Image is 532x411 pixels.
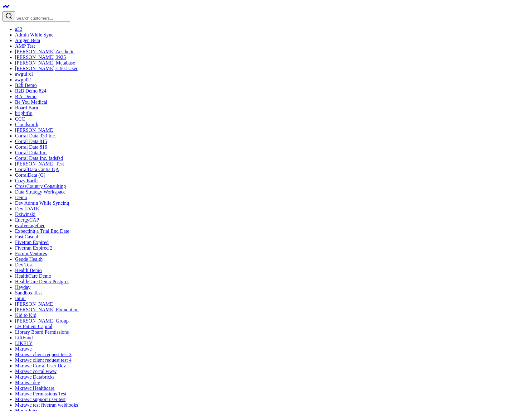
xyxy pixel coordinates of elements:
[15,178,37,183] a: Cozy Earth
[15,357,71,363] a: Mkrawc client request test 4
[15,346,32,351] a: Mkrawc
[15,341,32,346] a: LIKELY
[15,385,55,391] a: Mkrawc Healthcare
[15,290,42,295] a: Sandbox Test
[15,32,53,37] a: Admin While Sync
[15,369,56,374] a: Mkrawc corral www
[15,268,42,273] a: Health Demo
[15,66,78,71] a: [PERSON_NAME]'s Test User
[15,301,55,307] a: [PERSON_NAME]
[15,122,38,127] a: Cloudsmith
[15,228,69,234] a: Expecting a Trial End Date
[15,251,47,256] a: Forum Ventures
[15,26,22,32] a: a32
[15,217,39,222] a: EnergyCAP
[15,245,52,251] a: Fivetran Expired 2
[15,167,59,172] a: CorralData Cintia QA
[15,127,55,133] a: [PERSON_NAME]
[15,256,42,262] a: Geode Health
[15,60,75,65] a: [PERSON_NAME] Metabase
[15,43,35,49] a: AMP Test
[15,397,66,402] a: Mkrawc support user test
[15,223,45,228] a: evolvetogether
[15,329,69,335] a: Library Board Permissions
[15,374,55,380] a: Mkrawc Databricks
[15,195,27,200] a: Demo
[15,279,69,284] a: HealthCare Demo Postgres
[15,200,69,206] a: Dev Admin While Syncing
[2,11,15,22] button: Search customers button
[15,296,26,301] a: Intuit
[15,94,37,99] a: B2c Demo
[15,161,64,166] a: [PERSON_NAME] Test
[15,318,69,323] a: [PERSON_NAME] Group
[15,284,31,290] a: Heyday
[15,240,49,245] a: Fivetran Expired
[15,133,56,138] a: Corral Data 333 Inc.
[15,15,70,22] input: Search customers input
[15,313,36,318] a: Kid to Kid
[15,55,66,60] a: [PERSON_NAME] 3925
[15,88,46,93] a: B2B Demo 824
[15,363,66,368] a: Mkrawc Corral User Dev
[15,71,33,77] a: awgul x1
[15,144,47,150] a: Corral Data 816
[15,99,47,105] a: Be You Medical
[15,262,33,267] a: Dev Test
[15,150,47,155] a: Corral Data Inc.
[15,184,66,189] a: CrossCountry Consulting
[15,83,37,88] a: B2b Demo
[15,380,40,385] a: Mkrawc dev
[15,111,32,116] a: brightfin
[15,139,47,144] a: Corral Data 815
[15,234,38,239] a: Fast Casual
[15,352,71,357] a: Mkrawc client request test 3
[15,172,45,178] a: CorralData (G)
[15,335,33,340] a: LiftFund
[15,307,79,312] a: [PERSON_NAME] Foundation
[15,155,63,161] a: Corral Data Inc. fadsfsd
[15,391,66,396] a: Mkrawc Permissions Test
[15,38,40,43] a: Amgen Beta
[15,105,38,110] a: Board Barn
[15,273,51,279] a: HealthCare Demo
[15,324,52,329] a: LH Patient Capital
[15,189,66,194] a: Data Strategy Workspace
[15,402,78,408] a: Mkrawc test fivetran webhooks
[15,116,25,122] a: CCC
[15,49,75,54] a: [PERSON_NAME] Aesthetic
[15,77,32,82] a: awgul21
[15,212,36,217] a: Dziwinski
[15,206,41,211] a: Dev [DATE]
